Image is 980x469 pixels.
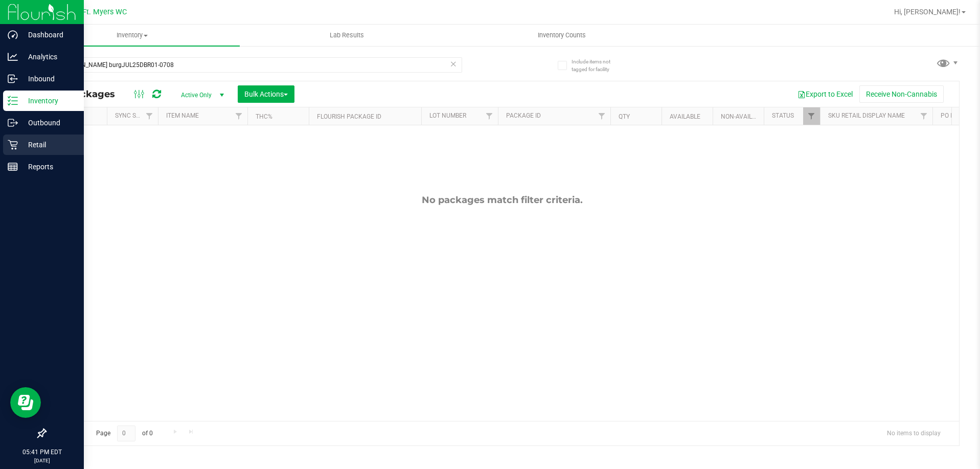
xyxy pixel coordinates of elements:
span: Page of 0 [87,426,161,441]
button: Export to Excel [791,85,859,103]
p: Reports [18,161,79,173]
span: Inventory [25,31,240,40]
a: Package ID [506,112,541,119]
a: Filter [803,107,820,125]
span: No items to display [879,426,949,441]
inline-svg: Reports [8,162,18,172]
inline-svg: Retail [8,140,18,150]
p: Dashboard [18,29,79,41]
a: Available [670,113,700,120]
inline-svg: Inventory [8,96,18,106]
a: Lab Results [240,25,455,46]
a: Filter [594,107,610,125]
a: Qty [619,113,630,120]
a: Lot Number [429,112,466,119]
span: Hi, [PERSON_NAME]! [894,8,961,16]
inline-svg: Dashboard [8,30,18,40]
span: All Packages [53,88,125,100]
a: Status [772,112,794,119]
span: Ft. Myers WC [82,8,127,16]
span: Inventory Counts [524,31,600,40]
a: Non-Available [721,113,766,120]
a: Filter [916,107,932,125]
p: Analytics [18,51,79,63]
a: Sku Retail Display Name [828,112,905,119]
inline-svg: Outbound [8,118,18,128]
div: No packages match filter criteria. [45,194,959,206]
inline-svg: Inbound [8,74,18,84]
a: PO ID [941,112,956,119]
p: Outbound [18,117,79,129]
a: Sync Status [115,112,154,119]
p: [DATE] [5,457,79,464]
p: Inventory [18,95,79,107]
inline-svg: Analytics [8,52,18,62]
button: Receive Non-Cannabis [859,85,944,103]
p: 05:41 PM EDT [5,448,79,457]
a: Item Name [166,112,199,119]
iframe: Resource center [10,387,41,418]
a: Inventory [25,25,240,46]
span: Bulk Actions [244,90,288,98]
a: Flourish Package ID [317,113,381,120]
a: THC% [256,113,272,120]
span: Lab Results [316,31,378,40]
a: Inventory Counts [454,25,670,46]
p: Inbound [18,73,79,85]
span: Clear [450,57,457,71]
p: Retail [18,139,79,151]
span: Include items not tagged for facility [572,58,623,73]
a: Filter [231,107,247,125]
button: Bulk Actions [238,85,294,103]
input: Search Package ID, Item Name, SKU, Lot or Part Number... [45,57,462,73]
a: Filter [481,107,498,125]
a: Filter [141,107,158,125]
